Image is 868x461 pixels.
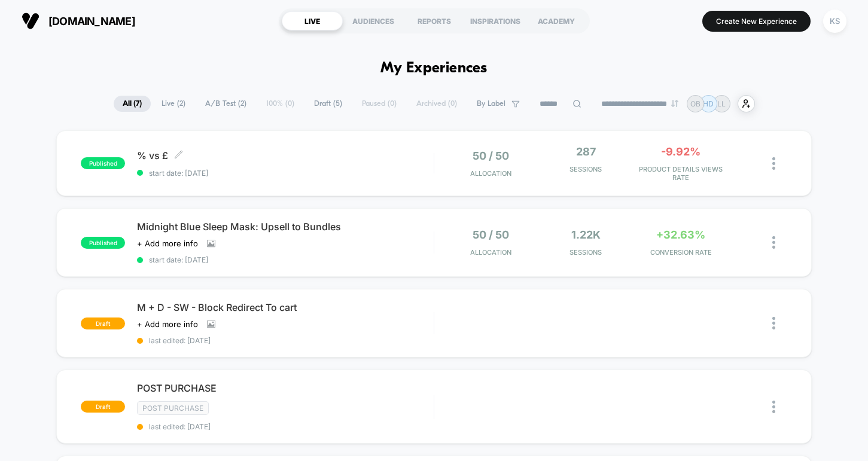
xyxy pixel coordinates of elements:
[772,157,775,170] img: close
[305,96,351,112] span: Draft ( 5 )
[380,60,488,77] h1: My Experiences
[137,319,198,329] span: + Add more info
[81,401,125,413] span: draft
[343,11,404,30] div: AUDIENCES
[137,239,198,248] span: + Add more info
[114,96,151,112] span: All ( 7 )
[137,422,433,431] span: last edited: [DATE]
[137,149,433,161] span: % vs £
[636,248,726,257] span: CONVERSION RATE
[137,169,433,178] span: start date: [DATE]
[48,15,135,28] span: [DOMAIN_NAME]
[137,382,433,394] span: POST PURCHASE
[636,165,726,182] span: PRODUCT DETAILS VIEWS RATE
[823,10,846,33] div: KS
[22,12,39,30] img: Visually logo
[671,100,678,107] img: end
[404,11,465,30] div: REPORTS
[153,96,194,112] span: Live ( 2 )
[541,165,631,173] span: Sessions
[137,401,209,415] span: Post Purchase
[571,228,601,241] span: 1.22k
[18,11,139,30] button: [DOMAIN_NAME]
[576,145,596,158] span: 287
[470,169,511,178] span: Allocation
[656,228,705,241] span: +32.63%
[473,228,509,241] span: 50 / 50
[137,301,433,313] span: M + D - SW - Block Redirect To cart
[137,336,433,345] span: last edited: [DATE]
[282,11,343,30] div: LIVE
[703,99,714,108] p: HD
[526,11,587,30] div: ACADEMY
[473,149,509,162] span: 50 / 50
[477,99,505,108] span: By Label
[137,221,433,233] span: Midnight Blue Sleep Mask: Upsell to Bundles
[717,99,726,108] p: LL
[820,9,850,33] button: KS
[470,248,511,257] span: Allocation
[772,236,775,249] img: close
[196,96,255,112] span: A/B Test ( 2 )
[81,237,125,249] span: published
[81,157,125,169] span: published
[690,99,701,108] p: OB
[702,11,811,32] button: Create New Experience
[541,248,631,257] span: Sessions
[81,317,125,329] span: draft
[772,317,775,329] img: close
[465,11,526,30] div: INSPIRATIONS
[137,255,433,264] span: start date: [DATE]
[661,145,701,158] span: -9.92%
[772,401,775,413] img: close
